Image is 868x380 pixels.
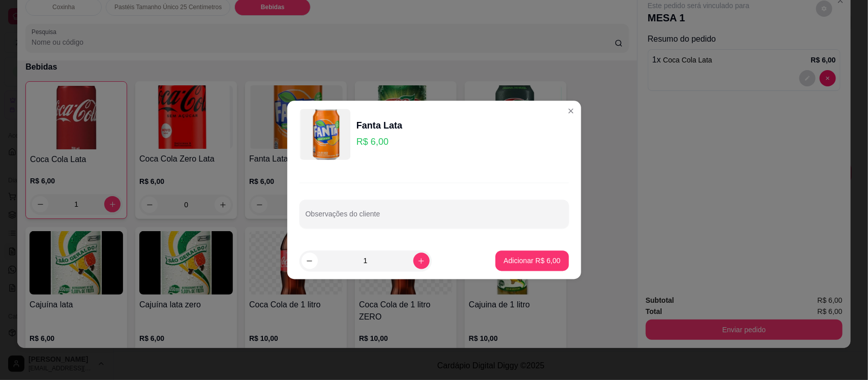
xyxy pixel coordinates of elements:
button: increase-product-quantity [413,252,429,269]
p: Adicionar R$ 6,00 [504,256,561,266]
p: R$ 6,00 [356,135,402,149]
button: Close [562,103,579,119]
button: decrease-product-quantity [302,252,318,269]
button: Adicionar R$ 6,00 [496,250,569,271]
div: Fanta Lata [356,118,402,133]
img: product-image [300,109,350,160]
input: Observações do cliente [306,213,563,223]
